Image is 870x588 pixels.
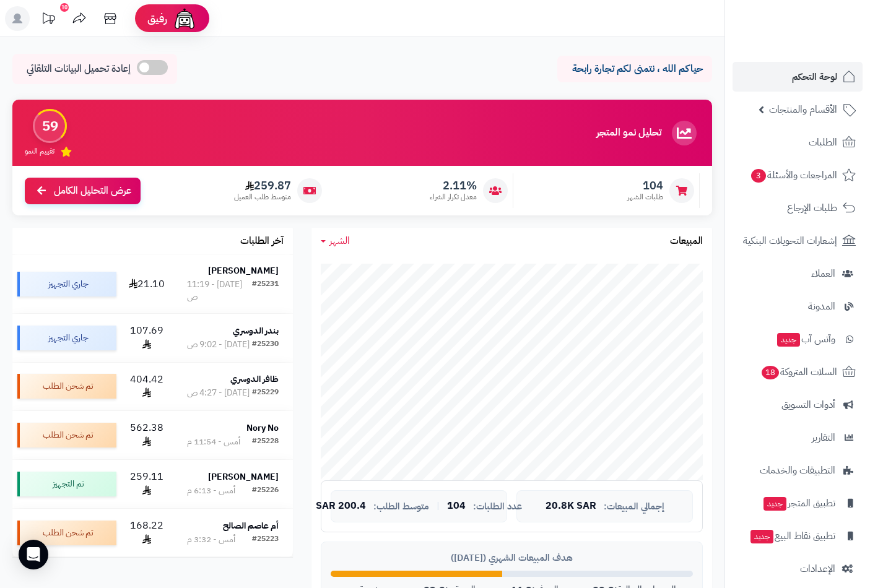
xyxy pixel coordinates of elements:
a: السلات المتروكة18 [733,357,863,387]
span: جديد [777,333,800,347]
span: جديد [750,530,773,543]
div: جاري التجهيز [17,272,116,296]
span: عدد الطلبات: [473,501,522,512]
strong: بندر الدوسري [233,324,279,337]
div: [DATE] - 11:19 ص [187,279,253,303]
span: السلات المتروكة [760,363,837,381]
h3: المبيعات [670,236,703,247]
div: أمس - 11:54 م [187,436,240,448]
span: الطلبات [809,134,837,151]
div: تم التجهيز [17,472,116,496]
span: معدل تكرار الشراء [430,192,477,202]
div: #25228 [252,436,279,448]
img: ai-face.png [172,6,197,31]
span: الإعدادات [800,560,835,577]
div: #25231 [252,279,279,303]
span: 200.4 SAR [316,501,366,512]
span: متوسط طلب العميل [234,192,291,202]
span: العملاء [811,265,835,282]
div: [DATE] - 9:02 ص [187,339,250,351]
td: 562.38 [121,411,173,459]
span: 20.8K SAR [546,501,596,512]
div: تم شحن الطلب [17,521,116,545]
a: تطبيق المتجرجديد [733,488,863,518]
a: تطبيق نقاط البيعجديد [733,521,863,551]
div: #25223 [252,534,279,546]
td: 21.10 [121,255,173,313]
div: 10 [60,3,69,12]
a: الشهر [321,234,350,248]
span: إشعارات التحويلات البنكية [743,232,837,249]
div: [DATE] - 4:27 ص [187,387,250,399]
span: جديد [763,497,786,511]
a: وآتس آبجديد [733,324,863,354]
a: التطبيقات والخدمات [733,456,863,485]
a: عرض التحليل الكامل [25,178,141,204]
span: وآتس آب [776,331,835,348]
div: هدف المبيعات الشهري ([DATE]) [331,551,693,564]
h3: آخر الطلبات [240,236,284,247]
h3: تحليل نمو المتجر [596,128,661,139]
div: تم شحن الطلب [17,423,116,447]
div: أمس - 6:13 م [187,485,235,497]
a: المدونة [733,292,863,321]
div: #25229 [252,387,279,399]
span: أدوات التسويق [781,396,835,413]
a: المراجعات والأسئلة3 [733,160,863,190]
div: أمس - 3:32 م [187,534,235,546]
strong: Nory No [246,422,279,435]
td: 259.11 [121,460,173,508]
span: 104 [447,501,466,512]
td: 107.69 [121,314,173,362]
span: الأقسام والمنتجات [769,101,837,118]
span: تطبيق نقاط البيع [749,527,835,545]
span: 104 [627,179,663,192]
span: التقارير [812,429,835,446]
span: 3 [751,169,766,183]
span: طلبات الإرجاع [787,199,837,217]
span: 259.87 [234,179,291,192]
span: لوحة التحكم [792,68,837,85]
span: التطبيقات والخدمات [760,462,835,479]
span: | [437,501,440,511]
span: 2.11% [430,179,477,192]
span: طلبات الشهر [627,192,663,202]
div: جاري التجهيز [17,326,116,350]
a: إشعارات التحويلات البنكية [733,226,863,256]
div: تم شحن الطلب [17,374,116,399]
div: Open Intercom Messenger [19,540,48,569]
span: 18 [762,366,779,379]
span: إجمالي المبيعات: [604,501,664,512]
span: تقييم النمو [25,146,54,157]
a: لوحة التحكم [733,62,863,92]
a: طلبات الإرجاع [733,193,863,223]
a: العملاء [733,259,863,288]
div: #25226 [252,485,279,497]
a: الإعدادات [733,554,863,584]
p: حياكم الله ، نتمنى لكم تجارة رابحة [567,62,703,76]
a: تحديثات المنصة [33,6,64,34]
span: تطبيق المتجر [762,495,835,512]
strong: [PERSON_NAME] [208,470,279,483]
td: 404.42 [121,363,173,411]
span: متوسط الطلب: [373,501,429,512]
div: #25230 [252,339,279,351]
span: المدونة [808,298,835,315]
td: 168.22 [121,509,173,557]
a: الطلبات [733,128,863,157]
span: الشهر [329,233,350,248]
span: عرض التحليل الكامل [54,184,131,198]
a: أدوات التسويق [733,390,863,420]
strong: أم عاصم الصالح [223,519,279,532]
strong: [PERSON_NAME] [208,264,279,277]
span: رفيق [147,11,167,26]
strong: ظافر الدوسري [230,373,279,386]
a: التقارير [733,423,863,452]
span: المراجعات والأسئلة [750,166,837,184]
span: إعادة تحميل البيانات التلقائي [27,62,131,76]
img: logo-2.png [786,35,858,61]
